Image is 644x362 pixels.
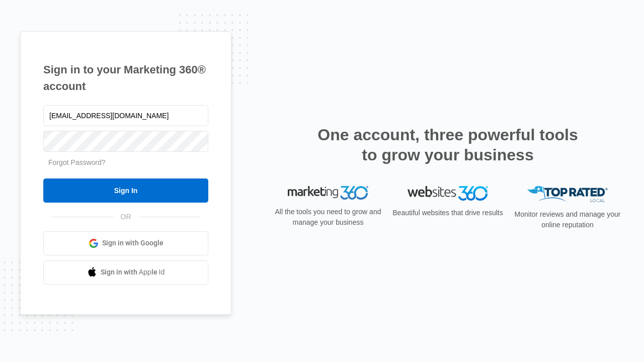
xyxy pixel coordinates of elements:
[43,61,208,95] h1: Sign in to your Marketing 360® account
[114,212,138,222] span: OR
[43,105,208,126] input: Email
[102,238,164,248] span: Sign in with Google
[43,178,208,203] input: Sign In
[48,158,106,166] a: Forgot Password?
[43,231,208,255] a: Sign in with Google
[511,209,624,230] p: Monitor reviews and manage your online reputation
[43,260,208,285] a: Sign in with Apple Id
[288,186,368,200] img: Marketing 360
[408,186,488,201] img: Websites 360
[314,125,581,165] h2: One account, three powerful tools to grow your business
[101,267,165,278] span: Sign in with Apple Id
[272,207,384,228] p: All the tools you need to grow and manage your business
[527,186,608,203] img: Top Rated Local
[391,208,504,218] p: Beautiful websites that drive results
